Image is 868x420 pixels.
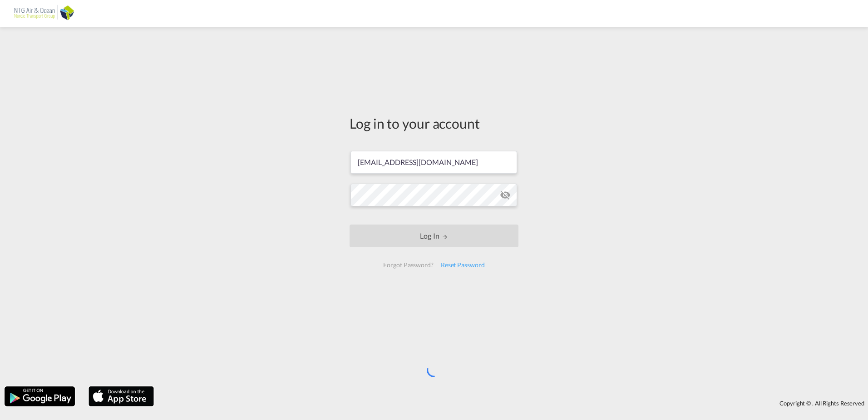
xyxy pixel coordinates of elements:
[14,4,75,24] img: af31b1c0b01f11ecbc353f8e72265e29.png
[158,395,868,411] div: Copyright © . All Rights Reserved
[350,114,518,133] div: Log in to your account
[437,257,488,273] div: Reset Password
[500,190,511,200] md-icon: icon-eye-off
[380,257,437,273] div: Forgot Password?
[350,151,517,174] input: Enter email/phone number
[350,225,518,247] button: LOGIN
[88,385,155,407] img: apple.png
[4,385,76,407] img: google.png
